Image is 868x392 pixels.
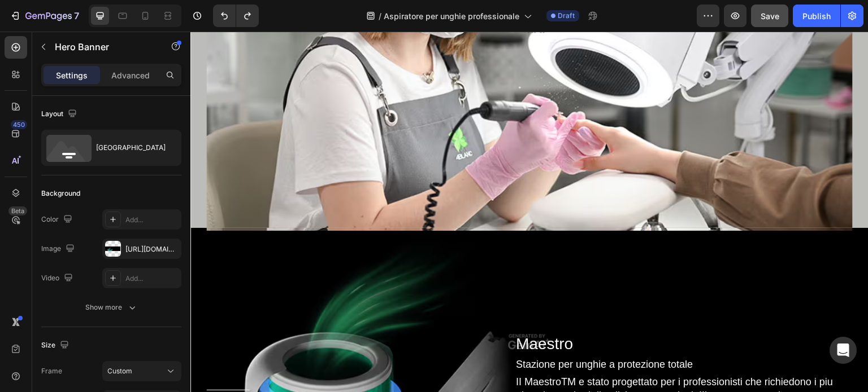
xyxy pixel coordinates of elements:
div: Add... [125,215,179,225]
div: Show more [85,302,138,313]
h2: Maestro [324,299,662,325]
span: Aspiratore per unghie professionale [384,10,519,22]
div: Beta [8,206,27,215]
button: 7 [5,5,84,27]
div: Add... [125,274,179,284]
div: Undo/Redo [213,5,259,27]
p: 7 [74,9,79,23]
div: Background [41,188,80,199]
div: Open Intercom Messenger [830,337,857,364]
span: Draft [558,11,575,21]
p: Advanced [111,69,150,81]
span: Save [761,11,779,21]
iframe: Design area [190,32,868,392]
span: / [379,10,381,22]
button: Show more [41,297,181,318]
div: Size [41,338,71,353]
p: Hero Banner [55,40,151,54]
div: Stazione per unghie a protezione totale [324,325,662,341]
div: Video [41,271,75,286]
button: Custom [102,361,181,381]
label: Frame [41,366,62,376]
button: Save [751,5,788,27]
div: 450 [11,120,27,129]
div: Publish [802,10,831,22]
div: [GEOGRAPHIC_DATA] [96,135,165,161]
p: Settings [56,69,88,81]
span: Custom [107,366,132,376]
div: [URL][DOMAIN_NAME] [125,244,179,254]
div: Image [41,241,77,257]
div: Layout [41,107,79,122]
div: Color [41,212,75,227]
button: Publish [793,5,840,27]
